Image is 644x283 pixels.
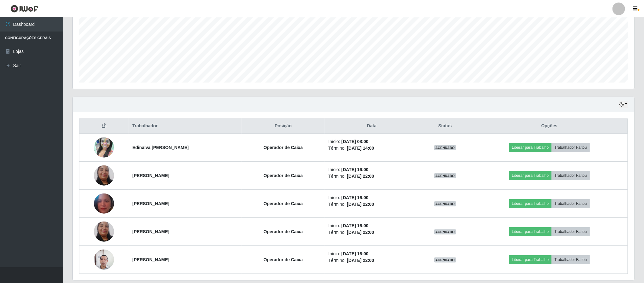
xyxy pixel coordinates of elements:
th: Posição [242,119,325,134]
img: 1738081845733.jpeg [94,246,114,273]
th: Opções [471,119,628,134]
span: AGENDADO [434,145,456,150]
strong: Operador de Caixa [264,229,303,234]
time: [DATE] 22:00 [347,202,374,207]
time: [DATE] 22:00 [347,230,374,235]
time: [DATE] 16:00 [342,251,369,256]
strong: [PERSON_NAME] [132,201,169,206]
strong: [PERSON_NAME] [132,257,169,262]
li: Término: [328,145,415,152]
time: [DATE] 16:00 [342,195,369,200]
button: Liberar para Trabalho [509,171,552,180]
li: Término: [328,257,415,264]
li: Início: [328,166,415,173]
li: Término: [328,229,415,236]
button: Liberar para Trabalho [509,143,552,152]
span: AGENDADO [434,173,456,178]
span: AGENDADO [434,201,456,206]
li: Início: [328,251,415,257]
button: Liberar para Trabalho [509,227,552,236]
img: 1744290143147.jpeg [94,191,114,216]
img: 1650687338616.jpeg [94,130,114,165]
button: Trabalhador Faltou [552,227,590,236]
li: Início: [328,194,415,201]
strong: Operador de Caixa [264,257,303,262]
li: Início: [328,222,415,229]
li: Término: [328,201,415,208]
button: Trabalhador Faltou [552,255,590,264]
strong: Operador de Caixa [264,201,303,206]
time: [DATE] 14:00 [347,146,374,151]
img: 1701346720849.jpeg [94,210,114,253]
strong: [PERSON_NAME] [132,229,169,234]
button: Trabalhador Faltou [552,199,590,208]
button: Trabalhador Faltou [552,171,590,180]
span: AGENDADO [434,229,456,234]
strong: Operador de Caixa [264,145,303,150]
li: Término: [328,173,415,180]
strong: [PERSON_NAME] [132,173,169,178]
img: 1701346720849.jpeg [94,154,114,197]
strong: Operador de Caixa [264,173,303,178]
li: Início: [328,138,415,145]
th: Trabalhador [129,119,242,134]
img: CoreUI Logo [10,5,38,13]
th: Data [325,119,419,134]
time: [DATE] 22:00 [347,174,374,179]
button: Liberar para Trabalho [509,255,552,264]
button: Liberar para Trabalho [509,199,552,208]
strong: Edinalva [PERSON_NAME] [132,145,189,150]
button: Trabalhador Faltou [552,143,590,152]
time: [DATE] 16:00 [342,167,369,172]
span: AGENDADO [434,257,456,263]
time: [DATE] 22:00 [347,258,374,263]
time: [DATE] 08:00 [342,139,369,144]
th: Status [419,119,471,134]
time: [DATE] 16:00 [342,223,369,228]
